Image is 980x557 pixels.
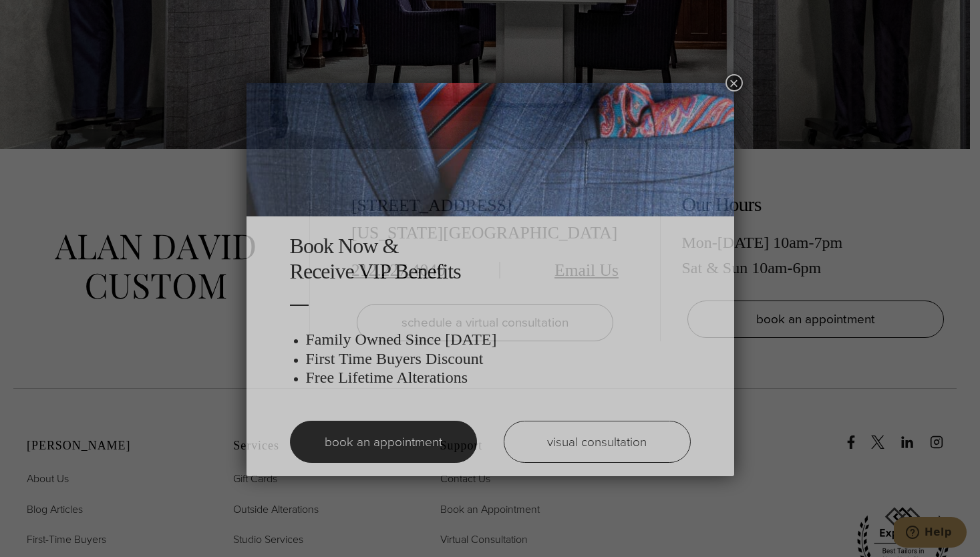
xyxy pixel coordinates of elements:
span: Help [31,9,58,21]
button: Close [725,74,743,91]
h3: Free Lifetime Alterations [306,368,691,387]
a: visual consultation [504,421,691,463]
h3: Family Owned Since [DATE] [306,330,691,349]
h3: First Time Buyers Discount [306,349,691,369]
h2: Book Now & Receive VIP Benefits [290,233,691,285]
a: book an appointment [290,421,477,463]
